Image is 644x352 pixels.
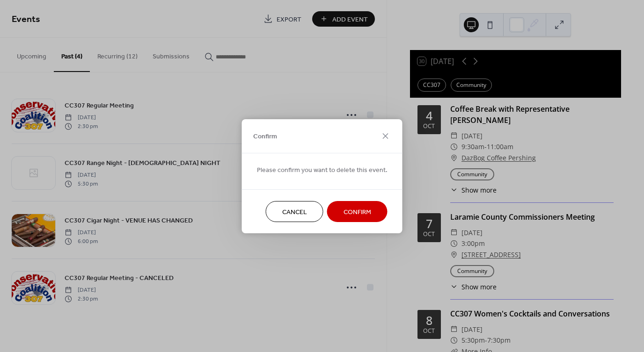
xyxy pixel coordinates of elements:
[344,207,371,217] span: Confirm
[257,165,388,175] span: Please confirm you want to delete this event.
[327,201,388,222] button: Confirm
[253,132,277,142] span: Confirm
[282,207,307,217] span: Cancel
[266,201,323,222] button: Cancel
